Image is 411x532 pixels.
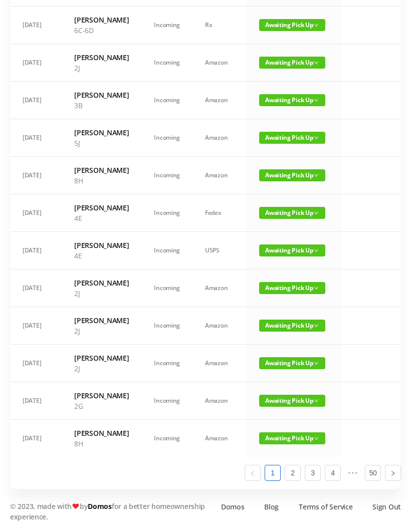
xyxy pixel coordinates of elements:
[74,213,129,223] p: 4E
[141,270,192,307] td: Incoming
[10,7,62,44] td: [DATE]
[345,465,361,481] li: Next 5 Pages
[10,382,62,420] td: [DATE]
[74,240,129,250] h6: [PERSON_NAME]
[10,501,211,522] p: © 2023, made with by for a better homeownership experience.
[141,232,192,270] td: Incoming
[314,286,319,291] i: icon: down
[74,175,129,186] p: 8H
[192,345,247,382] td: Amazon
[192,270,247,307] td: Amazon
[74,401,129,411] p: 2G
[372,501,401,512] a: Sign Out
[141,194,192,232] td: Incoming
[314,398,319,403] i: icon: down
[259,19,325,31] span: Awaiting Pick Up
[314,135,319,140] i: icon: down
[74,52,129,63] h6: [PERSON_NAME]
[259,320,325,332] span: Awaiting Pick Up
[74,127,129,138] h6: [PERSON_NAME]
[192,194,247,232] td: Fedex
[385,465,401,481] li: Next Page
[259,357,325,369] span: Awaiting Pick Up
[10,270,62,307] td: [DATE]
[141,82,192,119] td: Incoming
[285,465,301,481] li: 2
[314,248,319,253] i: icon: down
[314,210,319,215] i: icon: down
[192,82,247,119] td: Amazon
[74,138,129,148] p: 5J
[325,465,340,480] a: 4
[10,157,62,194] td: [DATE]
[365,465,380,480] a: 50
[192,307,247,345] td: Amazon
[10,345,62,382] td: [DATE]
[285,465,300,480] a: 2
[10,119,62,157] td: [DATE]
[74,278,129,288] h6: [PERSON_NAME]
[365,465,381,481] li: 50
[10,194,62,232] td: [DATE]
[245,465,261,481] li: Previous Page
[74,288,129,299] p: 2J
[141,44,192,82] td: Incoming
[314,436,319,441] i: icon: down
[74,363,129,374] p: 2J
[314,98,319,103] i: icon: down
[74,165,129,175] h6: [PERSON_NAME]
[10,44,62,82] td: [DATE]
[314,60,319,65] i: icon: down
[10,420,62,457] td: [DATE]
[259,432,325,444] span: Awaiting Pick Up
[10,232,62,270] td: [DATE]
[314,361,319,366] i: icon: down
[141,420,192,457] td: Incoming
[259,169,325,181] span: Awaiting Pick Up
[259,94,325,106] span: Awaiting Pick Up
[141,7,192,44] td: Incoming
[192,119,247,157] td: Amazon
[314,173,319,178] i: icon: down
[305,465,321,481] li: 3
[259,395,325,407] span: Awaiting Pick Up
[74,326,129,336] p: 2J
[265,465,280,480] a: 1
[314,23,319,28] i: icon: down
[259,207,325,219] span: Awaiting Pick Up
[325,465,341,481] li: 4
[74,390,129,401] h6: [PERSON_NAME]
[314,323,319,328] i: icon: down
[10,307,62,345] td: [DATE]
[192,44,247,82] td: Amazon
[74,90,129,100] h6: [PERSON_NAME]
[192,157,247,194] td: Amazon
[192,232,247,270] td: USPS
[74,315,129,326] h6: [PERSON_NAME]
[141,119,192,157] td: Incoming
[74,428,129,438] h6: [PERSON_NAME]
[74,15,129,25] h6: [PERSON_NAME]
[88,501,112,511] a: Domos
[345,465,361,481] span: •••
[141,345,192,382] td: Incoming
[259,282,325,294] span: Awaiting Pick Up
[141,382,192,420] td: Incoming
[305,465,320,480] a: 3
[259,244,325,256] span: Awaiting Pick Up
[299,501,352,512] a: Terms of Service
[141,307,192,345] td: Incoming
[74,202,129,213] h6: [PERSON_NAME]
[250,470,256,476] i: icon: left
[390,470,396,476] i: icon: right
[10,82,62,119] td: [DATE]
[74,100,129,111] p: 3B
[74,353,129,363] h6: [PERSON_NAME]
[141,157,192,194] td: Incoming
[221,501,245,512] a: Domos
[259,132,325,144] span: Awaiting Pick Up
[74,25,129,36] p: 6C-6D
[264,501,279,512] a: Blog
[265,465,281,481] li: 1
[74,63,129,73] p: 2J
